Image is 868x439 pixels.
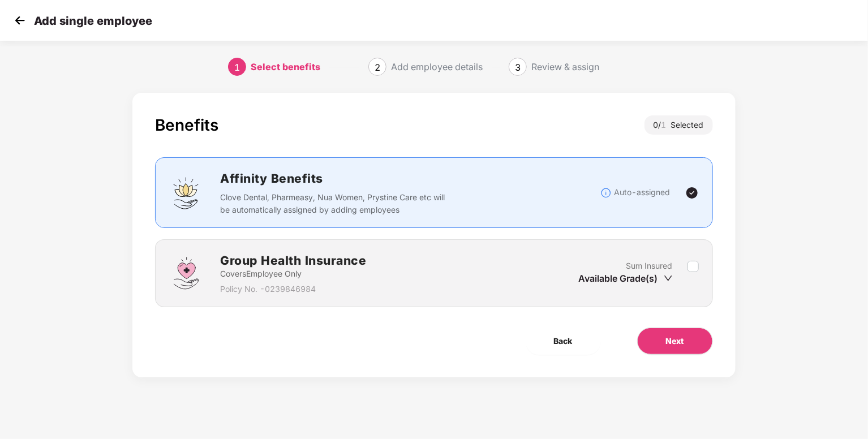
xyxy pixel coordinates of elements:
[664,274,673,283] span: down
[220,251,366,270] h2: Group Health Insurance
[637,328,713,355] button: Next
[234,62,240,73] span: 1
[600,187,612,199] img: svg+xml;base64,PHN2ZyBpZD0iSW5mb18tXzMyeDMyIiBkYXRhLW5hbWU9IkluZm8gLSAzMngzMiIgeG1sbnM9Imh0dHA6Ly...
[515,62,521,73] span: 3
[220,191,448,216] p: Clove Dental, Pharmeasy, Nua Women, Prystine Care etc will be automatically assigned by adding em...
[644,115,713,135] div: 0 / Selected
[615,186,671,199] p: Auto-assigned
[685,186,699,200] img: svg+xml;base64,PHN2ZyBpZD0iVGljay0yNHgyNCIgeG1sbnM9Imh0dHA6Ly93d3cudzMub3JnLzIwMDAvc3ZnIiB3aWR0aD...
[220,169,600,188] h2: Affinity Benefits
[155,115,218,135] div: Benefits
[554,335,573,347] span: Back
[526,328,601,355] button: Back
[375,62,380,73] span: 2
[169,176,203,210] img: svg+xml;base64,PHN2ZyBpZD0iQWZmaW5pdHlfQmVuZWZpdHMiIGRhdGEtbmFtZT0iQWZmaW5pdHkgQmVuZWZpdHMiIHhtbG...
[251,58,320,76] div: Select benefits
[169,256,203,290] img: svg+xml;base64,PHN2ZyBpZD0iR3JvdXBfSGVhbHRoX0luc3VyYW5jZSIgZGF0YS1uYW1lPSJHcm91cCBIZWFsdGggSW5zdX...
[666,335,684,347] span: Next
[579,272,673,285] div: Available Grade(s)
[34,14,152,28] p: Add single employee
[661,120,671,130] span: 1
[391,58,483,76] div: Add employee details
[531,58,599,76] div: Review & assign
[626,260,673,272] p: Sum Insured
[220,283,366,295] p: Policy No. - 0239846984
[220,268,366,280] p: Covers Employee Only
[11,12,28,29] img: svg+xml;base64,PHN2ZyB4bWxucz0iaHR0cDovL3d3dy53My5vcmcvMjAwMC9zdmciIHdpZHRoPSIzMCIgaGVpZ2h0PSIzMC...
